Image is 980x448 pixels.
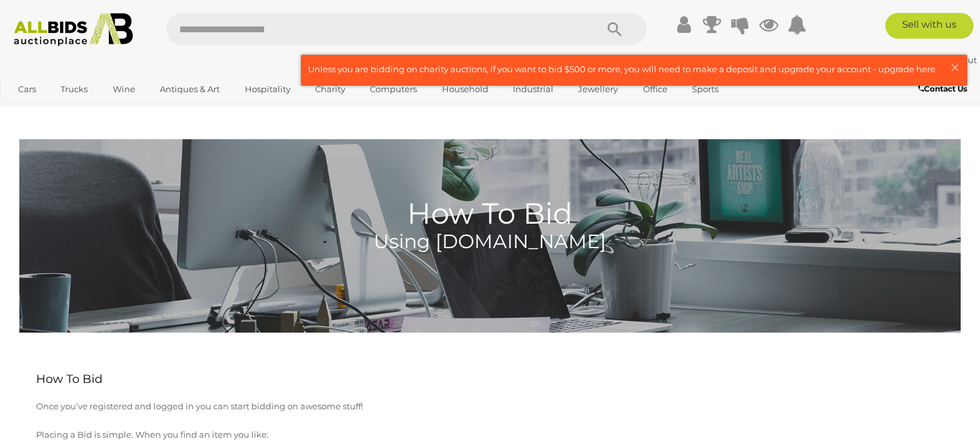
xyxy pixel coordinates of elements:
a: Contact Us [918,82,970,96]
a: Office [635,79,676,100]
h4: Using [DOMAIN_NAME] [19,231,961,252]
a: Household [434,79,497,100]
a: Cars [10,79,44,100]
p: Once you’ve registered and logged in you can start bidding on awesome stuff! [36,399,944,414]
a: Sell with us [885,13,974,39]
a: Computers [361,79,425,100]
h1: How To Bid [19,139,961,229]
span: × [949,55,961,80]
a: Trucks [52,79,96,100]
a: Jewellery [570,79,626,100]
a: Antiques & Art [151,79,228,100]
p: Placing a Bid is simple. When you find an item you like: [36,427,944,442]
a: Sports [684,79,727,100]
button: Search [582,13,647,45]
a: Charity [307,79,354,100]
b: Contact Us [918,84,967,93]
a: Industrial [504,79,562,100]
img: Allbids.com.au [7,13,140,46]
a: Hospitality [236,79,299,100]
a: [GEOGRAPHIC_DATA] [10,100,118,121]
h3: How To Bid [36,373,944,386]
a: Wine [104,79,144,100]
